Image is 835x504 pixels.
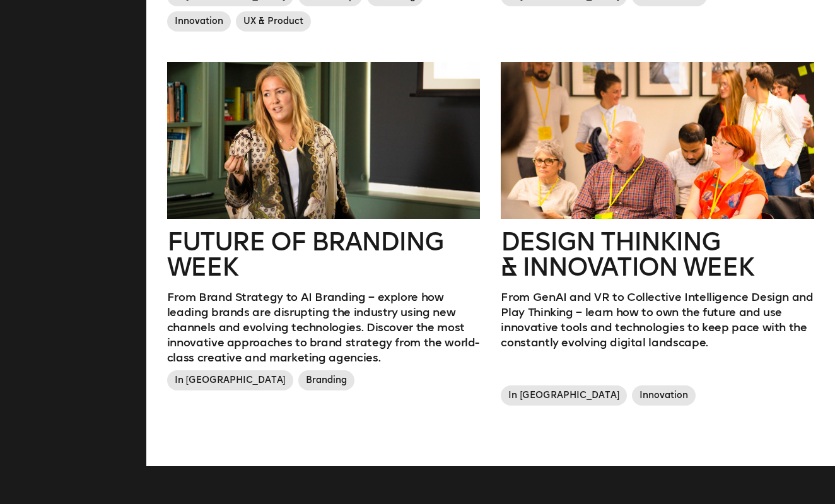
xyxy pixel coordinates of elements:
p: From Brand Strategy to AI Branding – explore how leading brands are disrupting the industry using... [167,290,481,365]
span: Innovation [632,385,696,406]
span: Innovation [167,11,231,32]
span: Branding [298,370,354,390]
span: In [GEOGRAPHIC_DATA] [167,370,293,390]
h2: Design Thinking & innovation Week [501,229,814,279]
p: From GenAI and VR to Collective Intelligence Design and Play Thinking – learn how to own the futu... [501,290,814,350]
span: UX & Product [236,11,311,32]
a: Design Thinking & innovation WeekFrom GenAI and VR to Collective Intelligence Design and Play Thi... [501,62,814,410]
h2: Future of branding week [167,229,481,279]
a: Future of branding weekFrom Brand Strategy to AI Branding – explore how leading brands are disrup... [167,62,481,395]
span: In [GEOGRAPHIC_DATA] [501,385,627,406]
